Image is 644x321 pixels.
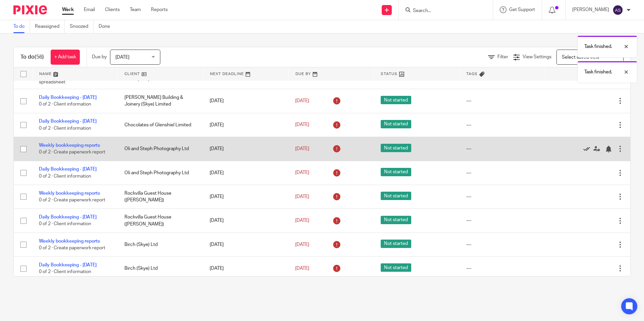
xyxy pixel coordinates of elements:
a: Done [99,20,115,33]
a: Daily Bookkeeping - [DATE] [39,119,97,124]
p: Task finished. [614,18,642,24]
a: Weekly bookkeeping reports [39,143,100,148]
a: Daily Bookkeeping - [DATE] [39,263,97,267]
div: --- [466,145,538,152]
span: 0 of 2 · Create paperwork report [39,198,105,202]
span: [DATE] [295,218,309,223]
span: Not started [381,192,411,200]
span: Not started [381,144,411,152]
span: Not started [381,240,411,248]
td: [DATE] [203,89,288,113]
a: Clients [105,6,120,13]
span: [DATE] [295,99,309,103]
a: Email [84,6,95,13]
span: [DATE] [295,194,309,199]
span: Not started [381,120,411,128]
a: Weekly bookkeeping reports [39,239,100,244]
a: + Add task [51,50,80,65]
td: Birch (Skye) Ltd [118,233,203,256]
div: --- [466,217,538,224]
span: (56) [35,54,44,60]
div: --- [466,241,538,248]
span: Not started [381,96,411,104]
a: Daily Bookkeeping - [DATE] [39,215,97,219]
a: Mark as done [583,145,593,152]
td: Oli and Steph Photography Ltd [118,137,203,161]
span: Not started [381,168,411,176]
span: Not started [381,263,411,272]
td: Oli and Steph Photography Ltd [118,161,203,185]
a: Team [130,6,141,13]
td: [DATE] [203,257,288,280]
td: [DATE] [203,161,288,185]
a: Daily Bookkeeping - [DATE] [39,167,97,172]
td: Rockvilla Guest House ([PERSON_NAME]) [118,209,203,233]
span: [DATE] [295,171,309,175]
span: 0 of 2 · Client information [39,126,91,131]
div: --- [466,193,538,200]
td: [DATE] [203,137,288,161]
span: 0 of 2 · Client information [39,174,91,179]
img: Pixie [13,5,47,14]
span: 0 of 2 · Open client wages spreadsheet [39,73,93,84]
a: Reports [151,6,168,13]
span: [DATE] [295,266,309,271]
span: 0 of 2 · Create paperwork report [39,150,105,154]
span: [DATE] [295,123,309,127]
td: Chocolates of Glenshiel Limited [118,113,203,137]
a: Daily Bookkeeping - [DATE] [39,95,97,100]
td: Birch (Skye) Ltd [118,257,203,280]
a: Reassigned [35,20,65,33]
a: Snoozed [70,20,94,33]
td: [DATE] [203,233,288,256]
img: svg%3E [612,5,623,15]
a: Weekly bookkeeping reports [39,191,100,196]
td: [DATE] [203,209,288,233]
div: --- [466,98,538,104]
h1: To do [20,54,44,61]
a: Work [62,6,74,13]
span: [DATE] [295,146,309,151]
span: Not started [381,216,411,224]
td: [DATE] [203,113,288,137]
p: Due by [92,54,107,60]
p: Task finished. [584,69,612,75]
td: [DATE] [203,185,288,208]
span: 0 of 2 · Client information [39,222,91,227]
span: 0 of 2 · Client information [39,102,91,107]
span: 0 of 2 · Client information [39,270,91,274]
td: Rockvilla Guest House ([PERSON_NAME]) [118,185,203,208]
div: --- [466,170,538,176]
a: To do [13,20,30,33]
span: [DATE] [115,55,129,60]
div: --- [466,265,538,272]
p: Task finished. [584,43,612,50]
div: --- [466,122,538,128]
td: [PERSON_NAME] Building & Joinery (Skye) Limited [118,89,203,113]
span: [DATE] [295,242,309,247]
span: 0 of 2 · Create paperwork report [39,246,105,250]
